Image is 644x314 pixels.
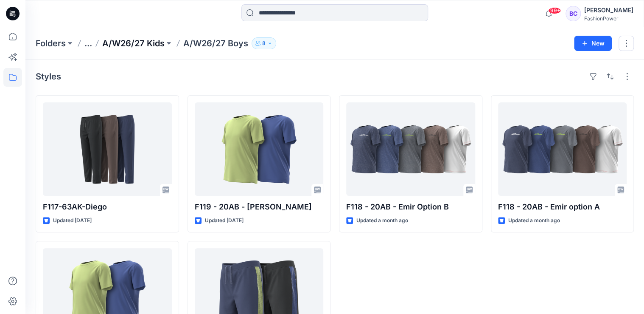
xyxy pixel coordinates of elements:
a: Folders [36,37,66,49]
p: F119 - 20AB - [PERSON_NAME] [195,201,324,213]
div: [PERSON_NAME] [584,5,633,15]
p: F117-63AK-Diego [43,201,172,213]
h4: Styles [36,71,61,82]
button: ... [84,37,92,49]
p: Updated a month ago [508,216,560,225]
p: Updated a month ago [356,216,408,225]
p: 8 [262,39,266,48]
p: Updated [DATE] [205,216,244,225]
p: F118 - 20AB - Emir option A [498,201,627,213]
a: F118 - 20AB - Emir Option B [346,102,475,196]
div: BC [566,6,581,21]
a: F117-63AK-Diego [43,102,172,196]
span: 99+ [548,7,561,14]
a: A/W26/27 Kids [102,37,165,49]
a: F118 - 20AB - Emir option A [498,102,627,196]
div: FashionPower [584,15,633,22]
p: Updated [DATE] [53,216,92,225]
button: 8 [252,37,276,49]
button: New [574,36,612,51]
p: F118 - 20AB - Emir Option B [346,201,475,213]
p: A/W26/27 Boys [183,37,248,49]
a: F119 - 20AB - Bruno [195,102,324,196]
